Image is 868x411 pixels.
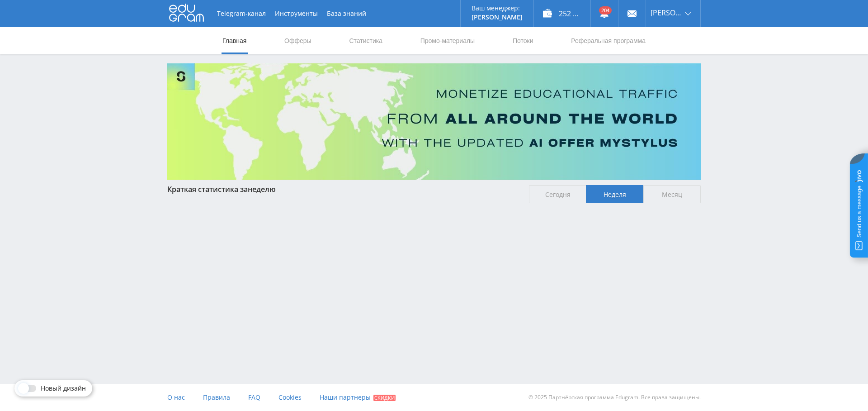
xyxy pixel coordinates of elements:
[278,393,302,401] span: Cookies
[320,384,396,411] a: Наши партнеры Скидки
[167,185,520,193] div: Краткая статистика за
[373,395,396,401] span: Скидки
[222,27,247,54] a: Главная
[472,5,523,12] p: Ваш менеджер:
[643,185,701,203] span: Месяц
[167,384,185,411] a: О нас
[651,9,682,16] span: [PERSON_NAME]
[348,27,383,54] a: Статистика
[167,393,185,401] span: О нас
[248,184,276,194] span: неделю
[472,14,523,21] p: [PERSON_NAME]
[167,63,701,180] img: Banner
[512,27,534,54] a: Потоки
[283,27,312,54] a: Офферы
[586,185,643,203] span: Неделя
[570,27,646,54] a: Реферальная программа
[248,384,260,411] a: FAQ
[320,393,371,401] span: Наши партнеры
[41,385,86,392] span: Новый дизайн
[248,393,260,401] span: FAQ
[203,393,230,401] span: Правила
[278,384,302,411] a: Cookies
[529,185,586,203] span: Сегодня
[203,384,230,411] a: Правила
[420,27,476,54] a: Промо-материалы
[439,384,701,411] div: © 2025 Партнёрская программа Edugram. Все права защищены.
